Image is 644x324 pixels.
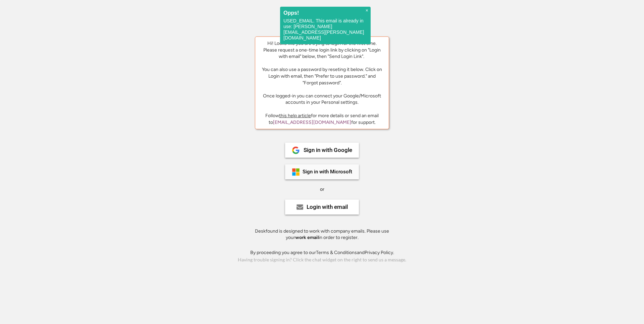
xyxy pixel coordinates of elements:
[295,235,319,240] strong: work email
[247,228,397,241] div: Deskfound is designed to work with company emails. Please use your in order to register.
[273,119,351,125] a: [EMAIL_ADDRESS][DOMAIN_NAME]
[304,147,352,153] div: Sign in with Google
[279,113,311,118] a: this help article
[283,18,367,41] p: USED_EMAIL. This email is already in use: [PERSON_NAME][EMAIL_ADDRESS][PERSON_NAME][DOMAIN_NAME]
[316,250,357,255] a: Terms & Conditions
[292,146,300,154] img: 1024px-Google__G__Logo.svg.png
[320,186,324,193] div: or
[283,10,367,16] h2: Opps!
[292,168,300,176] img: ms-symbollockup_mssymbol_19.png
[366,8,368,13] span: ×
[303,169,352,174] div: Sign in with Microsoft
[260,40,384,106] div: Hi! Looks like you are trying to login for the first time. Please request a one-time login link b...
[365,250,394,255] a: Privacy Policy.
[250,249,394,256] div: By proceeding you agree to our and
[307,204,348,210] div: Login with email
[260,112,384,126] div: Follow for more details or send an email to for support.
